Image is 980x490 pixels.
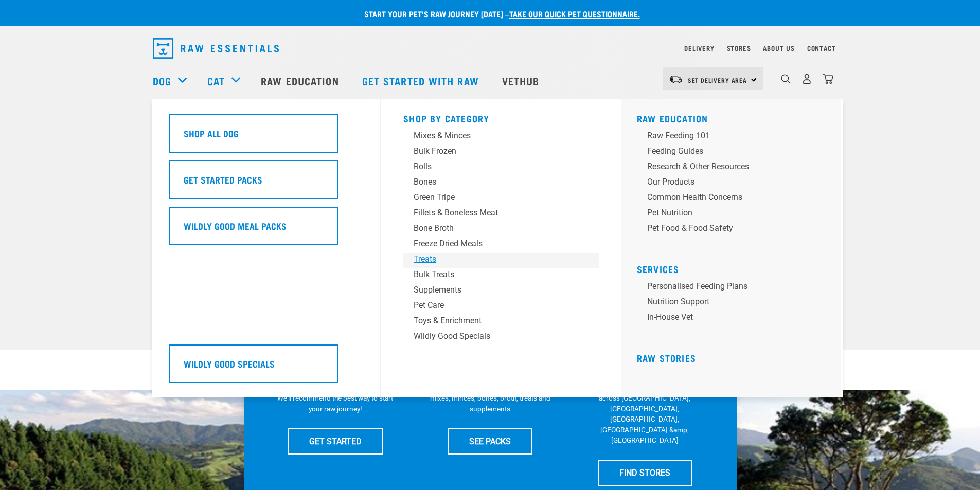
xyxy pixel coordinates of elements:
[414,207,574,219] div: Fillets & Boneless Meat
[763,46,794,50] a: About Us
[637,222,832,238] a: Pet Food & Food Safety
[403,268,599,284] a: Bulk Treats
[688,78,747,82] span: Set Delivery Area
[414,222,574,234] div: Bone Broth
[637,116,708,121] a: Raw Education
[414,315,574,327] div: Toys & Enrichment
[637,145,832,160] a: Feeding Guides
[492,60,553,101] a: Vethub
[637,130,832,145] a: Raw Feeding 101
[184,219,287,232] h5: Wildly Good Meal Packs
[153,73,171,88] a: Dog
[169,160,364,207] a: Get Started Packs
[414,145,574,157] div: Bulk Frozen
[414,330,574,342] div: Wildly Good Specials
[637,264,832,272] h5: Services
[781,74,791,84] img: home-icon-1@2x.png
[414,299,574,312] div: Pet Care
[403,160,599,176] a: Rolls
[403,299,599,315] a: Pet Care
[647,191,808,204] div: Common Health Concerns
[647,207,808,219] div: Pet Nutrition
[647,160,808,173] div: Research & Other Resources
[403,253,599,268] a: Treats
[647,130,808,142] div: Raw Feeding 101
[251,60,351,101] a: Raw Education
[403,176,599,191] a: Bones
[801,74,812,84] img: user.png
[169,207,364,253] a: Wildly Good Meal Packs
[403,284,599,299] a: Supplements
[352,60,492,101] a: Get started with Raw
[598,460,692,485] a: FIND STORES
[727,46,751,50] a: Stores
[403,130,599,145] a: Mixes & Minces
[403,222,599,238] a: Bone Broth
[145,34,836,63] nav: dropdown navigation
[288,428,383,454] a: GET STARTED
[414,130,574,142] div: Mixes & Minces
[637,311,832,326] a: In-house vet
[169,344,364,391] a: Wildly Good Specials
[637,160,832,176] a: Research & Other Resources
[414,253,574,265] div: Treats
[414,268,574,281] div: Bulk Treats
[637,207,832,222] a: Pet Nutrition
[184,126,239,140] h5: Shop All Dog
[403,207,599,222] a: Fillets & Boneless Meat
[414,284,574,296] div: Supplements
[403,113,599,121] h5: Shop By Category
[637,355,696,360] a: Raw Stories
[169,114,364,160] a: Shop All Dog
[823,74,833,84] img: home-icon@2x.png
[207,73,225,88] a: Cat
[584,372,705,446] p: We have 17 stores specialising in raw pet food &amp; nutritional advice across [GEOGRAPHIC_DATA],...
[414,176,574,188] div: Bones
[647,222,808,234] div: Pet Food & Food Safety
[637,191,832,207] a: Common Health Concerns
[153,38,279,59] img: Raw Essentials Logo
[414,191,574,204] div: Green Tripe
[637,280,832,296] a: Personalised Feeding Plans
[403,315,599,330] a: Toys & Enrichment
[637,176,832,191] a: Our Products
[403,238,599,253] a: Freeze Dried Meals
[403,145,599,160] a: Bulk Frozen
[669,75,683,84] img: van-moving.png
[637,296,832,311] a: Nutrition Support
[509,11,640,16] a: take our quick pet questionnaire.
[414,238,574,250] div: Freeze Dried Meals
[184,173,262,186] h5: Get Started Packs
[184,357,275,370] h5: Wildly Good Specials
[647,145,808,157] div: Feeding Guides
[807,46,836,50] a: Contact
[684,46,714,50] a: Delivery
[647,176,808,188] div: Our Products
[403,191,599,207] a: Green Tripe
[448,428,532,454] a: SEE PACKS
[403,330,599,346] a: Wildly Good Specials
[414,160,574,173] div: Rolls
